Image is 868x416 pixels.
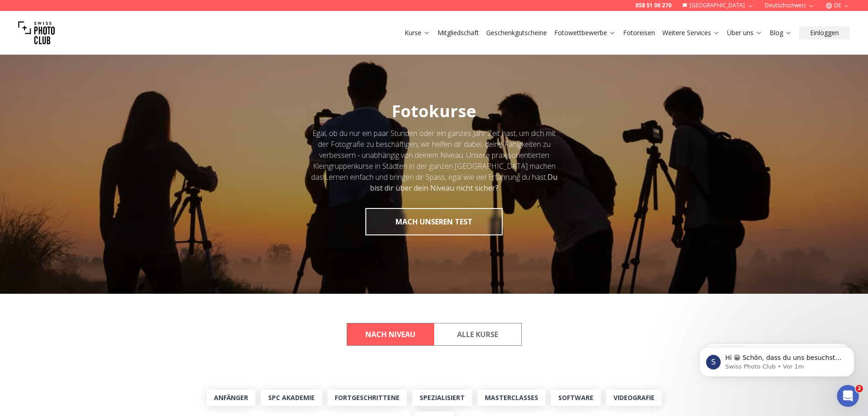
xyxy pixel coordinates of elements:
[486,28,547,37] a: Geschenkgutscheine
[405,28,430,37] a: Kurse
[478,390,546,406] a: MasterClasses
[554,28,616,37] a: Fotowettbewerbe
[766,26,795,39] button: Blog
[207,390,255,406] a: Anfänger
[483,26,551,39] button: Geschenkgutscheine
[412,390,472,406] a: Spezialisiert
[662,28,720,37] a: Weitere Services
[392,100,476,122] span: Fotokurse
[769,28,792,37] a: Blog
[837,385,859,407] iframe: Intercom live chat
[799,26,850,39] button: Einloggen
[434,26,483,39] button: Mitgliedschaft
[606,390,662,406] a: Videografie
[619,26,659,39] button: Fotoreisen
[327,390,407,406] a: Fortgeschrittene
[635,2,671,9] a: 058 51 00 270
[365,208,503,235] button: MACH UNSEREN TEST
[551,390,601,406] a: Software
[401,26,434,39] button: Kurse
[659,26,723,39] button: Weitere Services
[434,323,521,345] button: All Courses
[310,128,558,193] div: Egal, ob du nur ein paar Stunden oder ein ganzes Jahr Zeit hast, um dich mit der Fotografie zu be...
[437,28,479,37] a: Mitgliedschaft
[856,385,863,392] span: 2
[551,26,619,39] button: Fotowettbewerbe
[261,390,322,406] a: SPC Akademie
[347,323,522,346] div: Course filter
[347,323,434,345] button: By Level
[623,28,655,37] a: Fotoreisen
[727,28,762,37] a: Über uns
[18,15,55,51] img: Swiss photo club
[723,26,766,39] button: Über uns
[686,328,868,391] iframe: Intercom notifications Nachricht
